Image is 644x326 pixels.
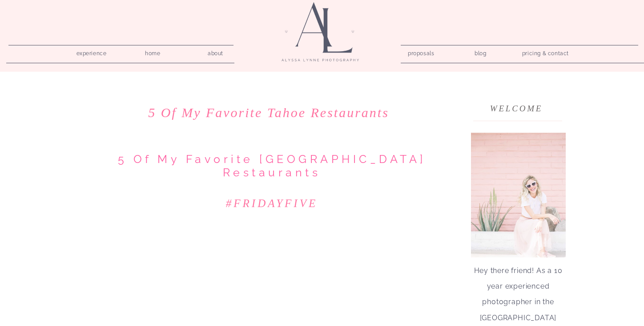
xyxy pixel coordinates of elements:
a: experience [70,48,113,56]
h1: 5 of My favorite [GEOGRAPHIC_DATA] Restaurants [105,152,439,179]
a: proposals [408,48,433,56]
a: blog [468,48,493,56]
h3: welcome [488,101,544,110]
a: pricing & contact [519,48,572,60]
p: Hey there friend! As a 10 year experienced photographer in the [GEOGRAPHIC_DATA] area, I'm here t... [471,263,565,307]
a: home [140,48,165,56]
a: about [203,48,228,56]
h1: 5 of My favorite Tahoe Restaurants [102,105,435,121]
h2: #FridayFive [105,192,439,215]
